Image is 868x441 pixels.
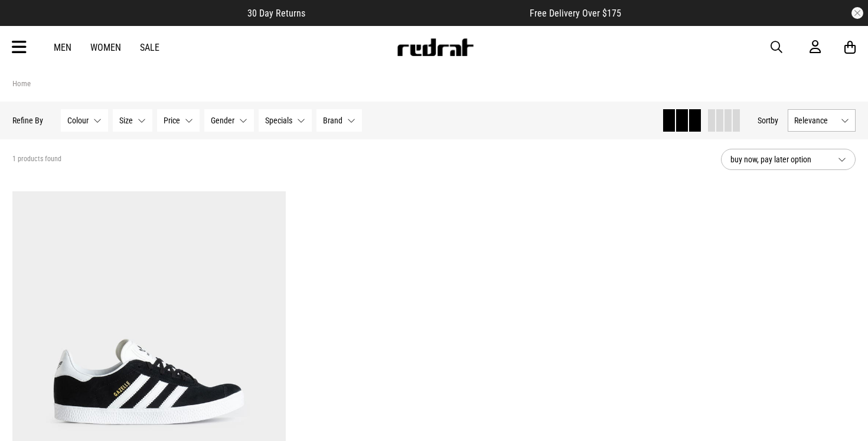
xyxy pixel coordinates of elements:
[316,109,362,132] button: Brand
[204,109,254,132] button: Gender
[119,116,133,125] span: Size
[140,42,159,53] a: Sale
[61,109,108,132] button: Colour
[90,42,121,53] a: Women
[157,109,200,132] button: Price
[164,116,180,125] span: Price
[259,109,312,132] button: Specials
[788,109,856,132] button: Relevance
[323,116,342,125] span: Brand
[329,7,506,19] iframe: Customer reviews powered by Trustpilot
[396,38,474,56] img: Redrat logo
[721,149,856,170] button: buy now, pay later option
[12,116,43,125] p: Refine By
[771,116,778,125] span: by
[12,155,61,164] span: 1 products found
[54,42,71,53] a: Men
[12,79,31,88] a: Home
[265,116,292,125] span: Specials
[730,152,828,166] span: buy now, pay later option
[113,109,152,132] button: Size
[67,116,89,125] span: Colour
[211,116,234,125] span: Gender
[758,113,778,128] button: Sortby
[247,8,305,19] span: 30 Day Returns
[794,116,836,125] span: Relevance
[530,8,621,19] span: Free Delivery Over $175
